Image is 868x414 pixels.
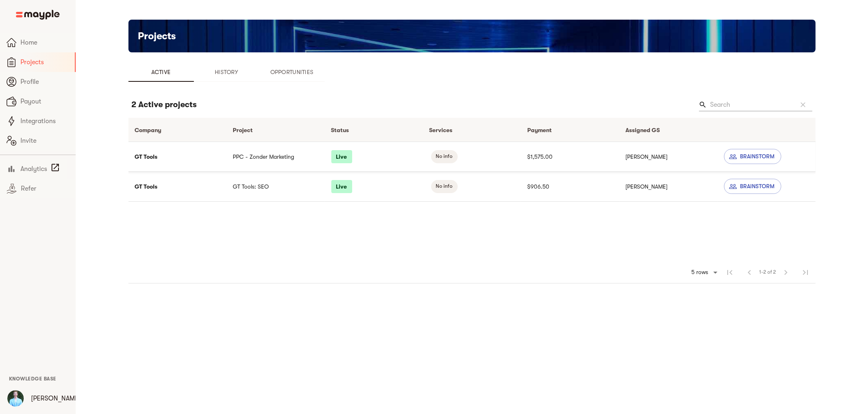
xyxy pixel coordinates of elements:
[331,125,360,135] span: Status
[31,394,81,403] p: [PERSON_NAME]
[711,98,791,111] input: Search
[227,142,325,171] td: PPC - Zonder Marketing
[20,77,69,87] span: Profile
[20,136,69,146] span: Invite
[128,171,227,201] td: GT Tools
[2,385,29,412] button: User Menu
[760,268,776,277] span: 1-2 of 2
[731,181,775,191] span: Brainstorm
[331,150,352,163] p: Live
[626,125,660,135] div: Assigned GS
[7,390,24,407] img: OhkX6i7yTiKNR48D63oJ
[740,263,760,282] span: Previous Page
[827,375,868,414] iframe: Chat Widget
[776,263,796,282] span: Next Page
[619,171,717,201] td: [PERSON_NAME]
[720,263,740,282] span: First Page
[521,171,619,201] td: $906.50
[430,125,453,135] div: Services
[20,164,47,174] span: Analytics
[431,182,458,190] span: No info
[724,149,781,164] button: Brainstorm
[199,67,254,77] span: History
[128,142,227,171] td: GT Tools
[135,125,172,135] span: Company
[528,125,563,135] span: Payment
[331,125,349,135] div: Status
[521,142,619,171] td: $1,575.00
[20,116,69,126] span: Integrations
[430,125,463,135] span: Services
[135,125,162,135] div: Company
[132,98,197,111] h6: 2 Active projects
[233,125,253,135] div: Project
[731,151,775,162] span: Brainstorm
[9,375,56,382] a: Knowledge Base
[528,125,552,135] div: Payment
[138,29,176,43] h5: Projects
[16,10,60,20] img: Main logo
[626,125,671,135] span: Assigned GS
[9,376,56,382] span: Knowledge Base
[264,67,320,77] span: Opportunities
[699,101,707,109] span: Search
[619,142,717,171] td: [PERSON_NAME]
[227,171,325,201] td: GT Tools: SEO
[20,57,68,67] span: Projects
[431,153,458,160] span: No info
[796,263,816,282] span: Last Page
[690,269,711,276] div: 5 rows
[20,38,69,47] span: Home
[233,125,264,135] span: Project
[331,180,352,193] p: Live
[686,266,720,279] div: 5 rows
[724,179,781,194] button: Brainstorm
[133,67,189,77] span: Active
[21,184,69,193] span: Refer
[20,97,69,106] span: Payout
